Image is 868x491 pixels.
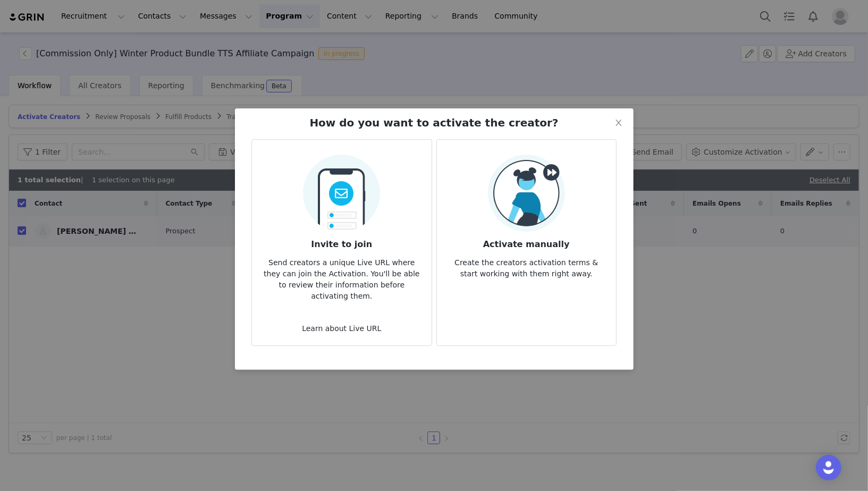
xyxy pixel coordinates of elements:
a: Learn about Live URL [302,324,381,333]
div: Open Intercom Messenger [816,455,841,480]
button: Close [604,108,634,138]
h2: How do you want to activate the creator? [309,115,558,131]
h3: Invite to join [260,232,423,251]
img: Send Email [303,148,380,232]
img: Manual [488,155,565,232]
p: Send creators a unique Live URL where they can join the Activation. You'll be able to review thei... [260,251,423,302]
i: icon: close [614,118,623,127]
p: Create the creators activation terms & start working with them right away. [445,251,608,280]
h3: Activate manually [445,232,608,251]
